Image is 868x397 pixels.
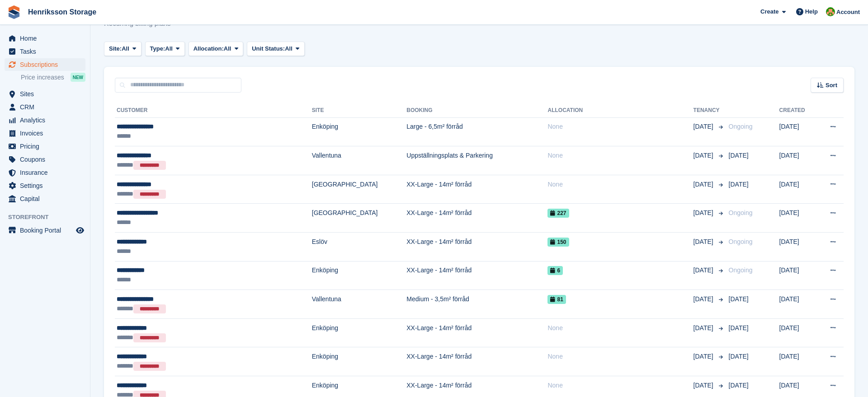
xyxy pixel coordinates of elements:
[20,153,74,166] span: Coupons
[406,146,547,175] td: Uppställningsplats & Parkering
[729,382,749,389] span: [DATE]
[547,209,569,218] span: 227
[693,323,715,333] span: [DATE]
[693,122,715,131] span: [DATE]
[406,261,547,290] td: XX-Large - 14m² förråd
[693,180,715,189] span: [DATE]
[5,166,85,179] a: menu
[779,117,816,146] td: [DATE]
[104,42,142,56] button: Site: All
[5,140,85,153] a: menu
[312,318,407,347] td: Enköping
[20,45,74,58] span: Tasks
[547,381,693,390] div: None
[20,179,74,192] span: Settings
[693,381,715,390] span: [DATE]
[20,166,74,179] span: Insurance
[779,347,816,376] td: [DATE]
[5,224,85,237] a: menu
[805,7,818,16] span: Help
[547,238,569,247] span: 150
[20,114,74,126] span: Analytics
[75,225,85,236] a: Preview store
[115,103,312,118] th: Customer
[5,88,85,100] a: menu
[20,58,74,71] span: Subscriptions
[20,32,74,45] span: Home
[122,44,129,53] span: All
[312,204,407,233] td: [GEOGRAPHIC_DATA]
[20,101,74,113] span: CRM
[5,127,85,140] a: menu
[109,44,122,53] span: Site:
[406,117,547,146] td: Large - 6,5m² förråd
[760,7,778,16] span: Create
[193,44,224,53] span: Allocation:
[312,103,407,118] th: Site
[145,42,185,56] button: Type: All
[406,233,547,262] td: XX-Large - 14m² förråd
[729,238,753,245] span: Ongoing
[693,151,715,160] span: [DATE]
[693,352,715,361] span: [DATE]
[547,266,563,275] span: 6
[5,153,85,166] a: menu
[20,88,74,100] span: Sites
[406,347,547,376] td: XX-Large - 14m² förråd
[5,114,85,126] a: menu
[312,347,407,376] td: Enköping
[547,122,693,131] div: None
[729,353,749,360] span: [DATE]
[5,32,85,45] a: menu
[547,295,566,304] span: 81
[729,209,753,216] span: Ongoing
[779,318,816,347] td: [DATE]
[312,233,407,262] td: Eslöv
[779,290,816,319] td: [DATE]
[5,58,85,71] a: menu
[406,175,547,204] td: XX-Large - 14m² förråd
[693,208,715,218] span: [DATE]
[779,175,816,204] td: [DATE]
[21,73,64,82] span: Price increases
[252,44,285,53] span: Unit Status:
[20,192,74,205] span: Capital
[779,103,816,118] th: Created
[729,181,749,188] span: [DATE]
[547,151,693,160] div: None
[71,73,85,82] div: NEW
[779,233,816,262] td: [DATE]
[693,237,715,247] span: [DATE]
[21,72,85,82] a: Price increases NEW
[547,103,693,118] th: Allocation
[693,103,725,118] th: Tenancy
[20,140,74,153] span: Pricing
[547,180,693,189] div: None
[406,290,547,319] td: Medium - 3,5m² förråd
[547,323,693,333] div: None
[547,352,693,361] div: None
[693,266,715,275] span: [DATE]
[312,146,407,175] td: Vallentuna
[779,261,816,290] td: [DATE]
[779,146,816,175] td: [DATE]
[5,192,85,205] a: menu
[729,266,753,274] span: Ongoing
[150,44,165,53] span: Type:
[5,101,85,113] a: menu
[406,103,547,118] th: Booking
[406,204,547,233] td: XX-Large - 14m² förråd
[165,44,173,53] span: All
[729,152,749,159] span: [DATE]
[312,175,407,204] td: [GEOGRAPHIC_DATA]
[729,324,749,332] span: [DATE]
[189,42,244,56] button: Allocation: All
[826,81,837,90] span: Sort
[312,261,407,290] td: Enköping
[406,318,547,347] td: XX-Large - 14m² förråd
[224,44,231,53] span: All
[20,224,74,237] span: Booking Portal
[285,44,292,53] span: All
[20,127,74,140] span: Invoices
[312,290,407,319] td: Vallentuna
